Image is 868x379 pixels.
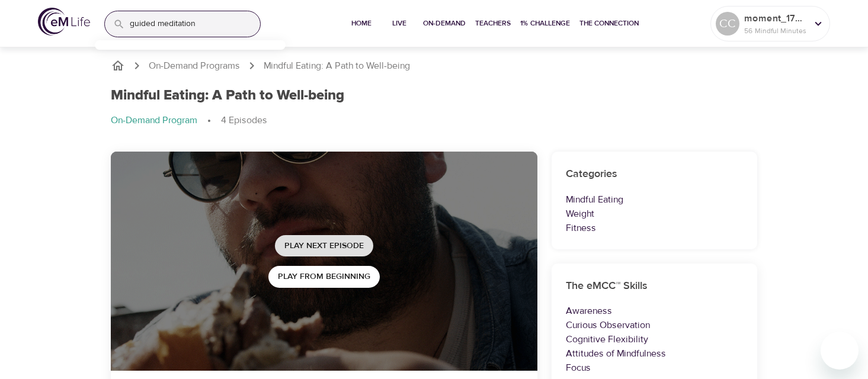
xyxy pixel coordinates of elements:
p: Cognitive Flexibility [566,332,744,346]
img: logo [38,8,90,36]
button: Play Next Episode [275,235,373,257]
input: Find programs, teachers, etc... [130,11,260,37]
p: Focus [566,361,744,375]
h6: The eMCC™ Skills [566,278,744,295]
span: Home [347,17,376,30]
p: Curious Observation [566,318,744,332]
p: Weight [566,207,744,221]
span: On-Demand [423,17,466,30]
h1: Mindful Eating: A Path to Well-being [111,87,344,104]
p: Fitness [566,221,744,235]
span: Live [385,17,414,30]
button: Play from beginning [268,266,380,288]
p: On-Demand Program [111,114,197,127]
span: The Connection [579,17,639,30]
p: Awareness [566,304,744,318]
iframe: Button to launch messaging window [821,332,859,370]
p: 56 Mindful Minutes [744,25,807,36]
p: moment_1755200160 [744,11,807,25]
span: Play from beginning [278,269,370,284]
div: CC [716,12,739,36]
nav: breadcrumb [111,114,758,128]
h6: Categories [566,166,744,183]
span: 1% Challenge [520,17,570,30]
a: On-Demand Programs [149,59,240,73]
nav: breadcrumb [111,59,758,73]
p: Attitudes of Mindfulness [566,346,744,361]
p: Mindful Eating: A Path to Well-being [264,59,410,73]
p: Mindful Eating [566,192,744,207]
span: Teachers [475,17,511,30]
p: 4 Episodes [221,114,267,127]
span: Play Next Episode [284,239,364,253]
